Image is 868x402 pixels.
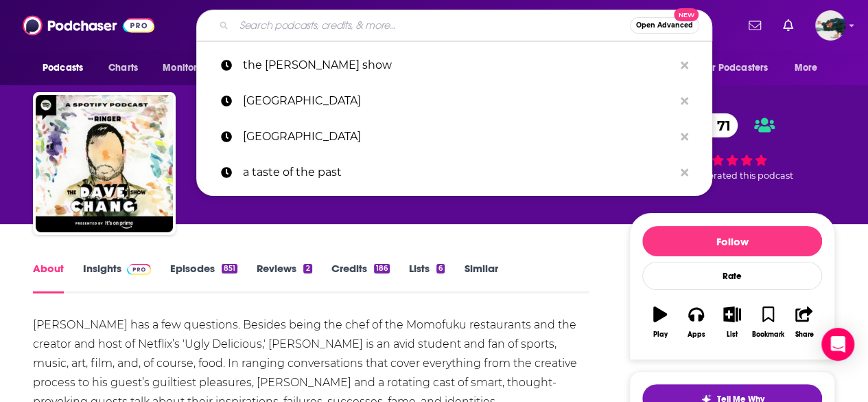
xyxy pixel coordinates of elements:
div: Play [653,331,668,339]
a: Show notifications dropdown [777,14,799,37]
span: New [674,8,699,21]
p: milk street [243,83,674,119]
button: Play [642,298,678,347]
a: 71 [690,113,738,137]
button: List [714,298,750,347]
span: Charts [108,58,138,78]
a: Credits186 [331,262,390,293]
a: a taste of the past [196,155,712,190]
button: open menu [33,55,101,81]
button: Follow [642,226,822,256]
button: Show profile menu [815,10,845,41]
button: Apps [678,298,714,347]
a: InsightsPodchaser Pro [83,262,151,293]
div: 71 4 peoplerated this podcast [629,104,835,190]
a: the [PERSON_NAME] show [196,47,712,83]
a: About [33,262,64,293]
button: Bookmark [750,298,786,347]
div: 186 [374,264,390,273]
img: User Profile [815,10,845,41]
div: Share [795,331,813,339]
img: Podchaser - Follow, Share and Rate Podcasts [23,12,154,38]
span: For Podcasters [702,58,768,78]
input: Search podcasts, credits, & more... [234,14,630,36]
div: 851 [222,264,237,273]
span: rated this podcast [714,170,793,181]
a: [GEOGRAPHIC_DATA] [196,119,712,155]
div: Bookmark [752,331,784,339]
button: Open AdvancedNew [630,17,699,34]
span: More [795,58,818,78]
a: Similar [464,262,497,293]
div: 6 [436,264,445,273]
button: Share [786,298,822,347]
span: Monitoring [163,58,211,78]
a: Charts [99,55,146,81]
span: Logged in as fsg.publicity [815,10,845,41]
button: open menu [693,55,788,81]
p: a taste of the past [243,155,674,190]
img: The Dave Chang Show [36,95,173,232]
p: the dave chang show [243,47,674,83]
div: 2 [303,264,312,273]
span: Podcasts [43,58,83,78]
div: Search podcasts, credits, & more... [196,10,712,41]
div: Open Intercom Messenger [821,328,854,361]
span: 71 [703,113,738,137]
div: Apps [688,331,705,339]
a: Show notifications dropdown [743,14,766,37]
img: Podchaser Pro [127,264,151,275]
a: [GEOGRAPHIC_DATA] [196,83,712,119]
button: open menu [153,55,229,81]
p: milk street [243,119,674,155]
div: List [727,331,738,339]
div: Rate [642,262,822,290]
span: Open Advanced [636,22,693,29]
button: open menu [785,55,835,81]
a: Lists6 [409,262,445,293]
a: Episodes851 [170,262,237,293]
a: Reviews2 [257,262,312,293]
